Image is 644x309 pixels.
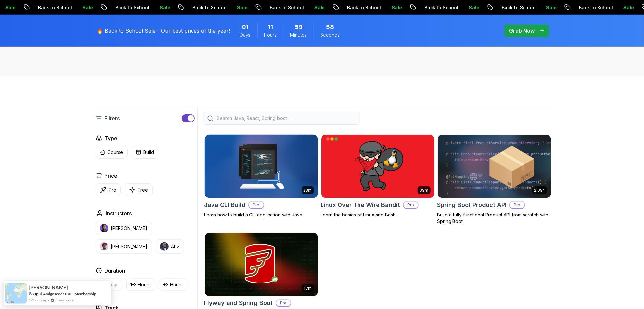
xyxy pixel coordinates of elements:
button: Pro [96,183,121,196]
a: Amigoscode PRO Membership [43,291,96,296]
img: instructor img [100,242,108,251]
button: instructor imgAbz [156,239,184,254]
input: Search Java, React, Spring boot ... [216,115,356,122]
img: Java CLI Build card [202,133,321,199]
p: Back to School [418,4,463,11]
p: +3 Hours [163,282,183,288]
p: Back to School [264,4,308,11]
p: Back to School [32,4,77,11]
p: Learn the basics of Linux and Bash. [321,212,435,218]
p: Sale [386,4,407,11]
button: instructor img[PERSON_NAME] [96,239,152,254]
p: Course [108,149,123,156]
p: Sale [463,4,484,11]
h2: Price [105,172,118,180]
p: Back to School [573,4,617,11]
p: Abz [171,243,180,250]
a: Java CLI Build card28mJava CLI BuildProLearn how to build a CLI application with Java. [204,134,318,218]
a: ProveSource [55,297,76,303]
h2: Duration [105,267,125,275]
p: Build [144,149,154,156]
button: Free [125,183,153,196]
img: Spring Boot Product API card [438,135,551,198]
span: 12 hours ago [29,297,49,303]
p: Back to School [187,4,231,11]
a: Linux Over The Wire Bandit card39mLinux Over The Wire BanditProLearn the basics of Linux and Bash. [321,134,435,218]
p: 47m [304,286,312,291]
span: 59 Minutes [295,23,303,32]
h2: Linux Over The Wire Bandit [321,200,400,210]
p: Sale [308,4,329,11]
button: +3 Hours [159,279,187,291]
p: Grab Now [509,27,535,35]
span: Hours [264,32,277,38]
img: Linux Over The Wire Bandit card [321,135,434,198]
p: Sale [231,4,252,11]
p: 39m [420,188,429,193]
p: Back to School [109,4,154,11]
h2: Spring Boot Product API [437,200,507,210]
img: provesource social proof notification image [5,283,27,304]
p: Learn how to build a CLI application with Java. [204,212,318,218]
span: Seconds [321,32,340,38]
p: Sale [77,4,98,11]
p: Pro [249,202,264,208]
p: Sale [154,4,175,11]
img: instructor img [100,224,108,232]
p: Sale [617,4,638,11]
button: Build [132,146,158,159]
img: Flyway and Spring Boot card [205,233,318,296]
p: Filters [105,114,120,122]
a: Spring Boot Product API card2.09hSpring Boot Product APIProBuild a fully functional Product API f... [437,134,551,225]
h2: Instructors [106,209,132,217]
p: Free [138,187,148,193]
span: 11 Hours [268,23,273,32]
h2: Type [105,134,118,142]
p: Pro [510,202,524,208]
p: 🔥 Back to School Sale - Our best prices of the year! [97,27,230,35]
p: Pro [276,300,291,306]
span: 1 Days [242,23,249,32]
p: [PERSON_NAME] [111,243,148,250]
button: Course [96,146,128,159]
p: [PERSON_NAME] [111,225,148,232]
img: instructor img [160,242,169,251]
span: Bought [29,291,42,296]
button: 0-1 Hour [96,279,122,291]
p: Back to School [341,4,386,11]
button: 1-3 Hours [126,279,155,291]
span: Minutes [290,32,307,38]
p: 2.09h [534,188,545,193]
p: Build a fully functional Product API from scratch with Spring Boot. [437,212,551,225]
p: 1-3 Hours [131,282,151,288]
p: 28m [304,188,312,193]
p: Pro [109,187,117,193]
span: [PERSON_NAME] [29,285,68,290]
span: 58 Seconds [326,23,334,32]
span: Days [240,32,251,38]
p: Back to School [496,4,540,11]
p: Pro [404,202,418,208]
button: instructor img[PERSON_NAME] [96,221,152,235]
h2: Flyway and Spring Boot [204,299,273,308]
h2: Java CLI Build [204,200,246,210]
p: Sale [540,4,561,11]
